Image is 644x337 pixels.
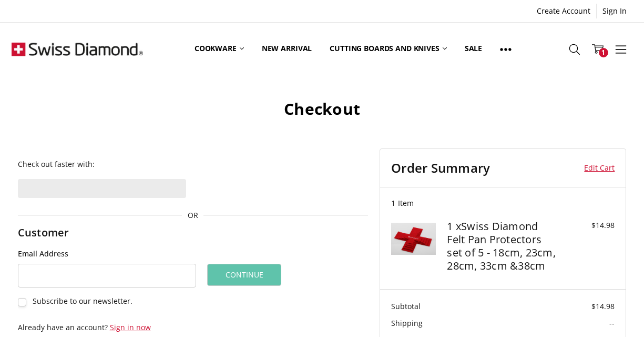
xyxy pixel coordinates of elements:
[491,25,520,73] a: Show All
[12,23,143,75] img: Free Shipping On Every Order
[447,220,556,272] h4: 1 x Swiss Diamond Felt Pan Protectors set of 5 - 18cm, 23cm, 28cm, 33cm &38cm
[391,160,562,176] h3: Order Summary
[391,301,421,311] span: Subtotal
[597,4,632,18] a: Sign In
[18,248,197,260] label: Email Address
[18,158,368,170] p: Check out faster with:
[391,199,615,208] h3: 1 Item
[586,36,609,62] a: 1
[253,25,321,72] a: New arrival
[12,99,632,119] h1: Checkout
[321,25,456,72] a: Cutting boards and knives
[599,48,608,57] span: 1
[562,160,615,176] a: Edit Cart
[207,264,281,286] button: Continue
[531,4,596,18] a: Create Account
[33,296,132,306] span: Subscribe to our newsletter.
[182,210,203,221] span: OR
[456,25,491,72] a: Sale
[559,220,615,231] div: $14.98
[609,318,615,328] span: --
[591,301,615,311] span: $14.98
[110,322,151,332] a: Sign in now
[18,226,84,239] h2: Customer
[391,318,423,328] span: Shipping
[186,25,253,72] a: Cookware
[18,322,324,333] p: Already have an account?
